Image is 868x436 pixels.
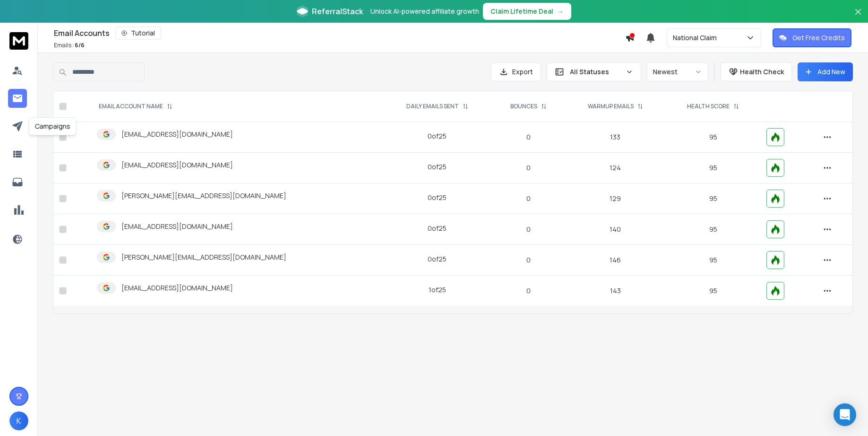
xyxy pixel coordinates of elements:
button: Health Check [721,62,792,81]
td: 95 [665,276,761,306]
p: Emails : [54,42,85,49]
td: 95 [665,153,761,183]
td: 133 [565,122,665,153]
td: 143 [565,276,665,306]
div: Campaigns [29,117,77,135]
p: 0 [498,286,559,296]
div: 1 of 25 [429,285,446,295]
p: Get Free Credits [792,33,845,43]
td: 146 [565,245,665,276]
td: 124 [565,153,665,183]
button: Add New [798,62,853,81]
p: [EMAIL_ADDRESS][DOMAIN_NAME] [121,222,233,231]
p: BOUNCES [510,103,537,110]
p: 0 [498,132,559,142]
div: 0 of 25 [428,162,447,172]
div: Email Accounts [54,26,625,40]
p: Unlock AI-powered affiliate growth [370,7,479,16]
button: K [9,411,28,430]
p: 0 [498,225,559,234]
p: 0 [498,163,559,173]
td: 95 [665,122,761,153]
p: 0 [498,255,559,265]
span: 6 / 6 [75,41,85,49]
button: Export [491,62,541,81]
td: 140 [565,214,665,245]
span: ReferralStack [312,6,363,17]
td: 95 [665,245,761,276]
p: [PERSON_NAME][EMAIL_ADDRESS][DOMAIN_NAME] [121,253,286,262]
td: 129 [565,183,665,214]
p: 0 [498,194,559,203]
p: Health Check [740,67,784,77]
button: Get Free Credits [773,28,851,47]
div: 0 of 25 [428,224,447,233]
p: DAILY EMAILS SENT [406,103,459,110]
p: [EMAIL_ADDRESS][DOMAIN_NAME] [121,160,233,170]
p: [PERSON_NAME][EMAIL_ADDRESS][DOMAIN_NAME] [121,191,286,201]
td: 95 [665,183,761,214]
p: [EMAIL_ADDRESS][DOMAIN_NAME] [121,130,233,139]
p: [EMAIL_ADDRESS][DOMAIN_NAME] [121,283,233,293]
div: 0 of 25 [428,193,447,202]
button: Newest [647,62,708,81]
span: → [557,7,564,16]
div: Open Intercom Messenger [834,403,856,426]
div: EMAIL ACCOUNT NAME [99,103,172,110]
div: 0 of 25 [428,131,447,141]
button: Close banner [852,6,864,28]
button: Claim Lifetime Deal→ [483,3,571,20]
div: 0 of 25 [428,254,447,264]
button: Tutorial [115,26,161,40]
p: All Statuses [570,67,622,77]
p: WARMUP EMAILS [588,103,634,110]
p: HEALTH SCORE [687,103,730,110]
p: National Claim [673,33,721,43]
td: 95 [665,214,761,245]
